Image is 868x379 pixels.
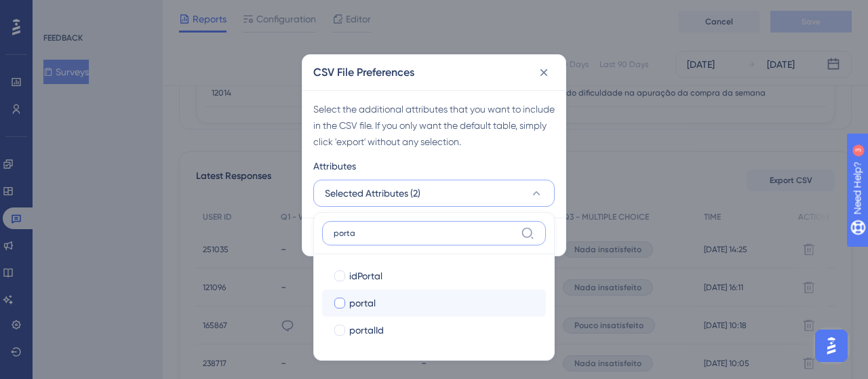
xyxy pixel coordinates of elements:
iframe: UserGuiding AI Assistant Launcher [811,325,852,366]
span: portal [349,295,376,311]
span: portalId [349,322,384,338]
span: Need Help? [32,3,85,20]
h2: CSV File Preferences [313,64,414,81]
div: Select the additional attributes that you want to include in the CSV file. If you only want the d... [313,101,555,150]
span: Selected Attributes (2) [325,185,420,201]
div: 3 [94,7,98,18]
span: idPortal [349,268,382,284]
input: Search for an attribute [334,228,515,239]
span: Attributes [313,158,356,174]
